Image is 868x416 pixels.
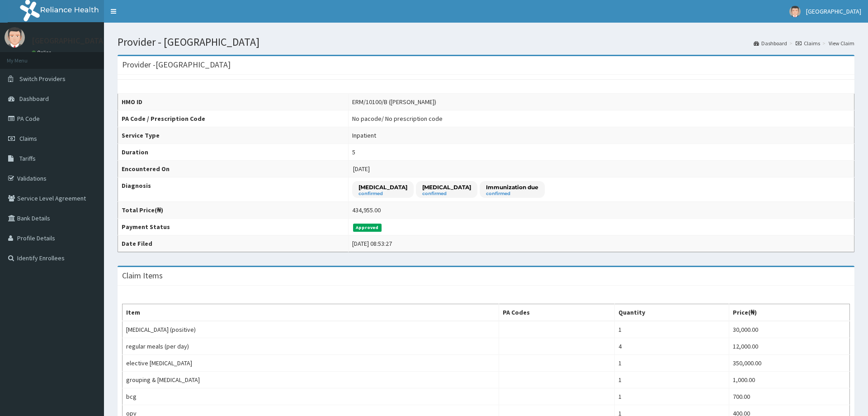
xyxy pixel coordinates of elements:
td: 4 [615,338,729,355]
p: [MEDICAL_DATA] [422,183,471,191]
div: [DATE] 08:53:27 [352,239,392,248]
th: PA Code / Prescription Code [118,110,349,127]
th: Duration [118,144,349,161]
th: HMO ID [118,94,349,110]
div: Inpatient [352,131,376,140]
span: Tariffs [19,154,36,163]
span: Switch Providers [19,75,66,83]
td: grouping & [MEDICAL_DATA] [123,372,499,388]
th: Date Filed [118,235,349,252]
div: No pacode / No prescription code [352,114,443,123]
img: User Image [789,6,801,17]
td: regular meals (per day) [123,338,499,355]
td: 30,000.00 [729,321,850,338]
td: [MEDICAL_DATA] (positive) [123,321,499,338]
h3: Claim Items [122,272,163,280]
td: bcg [123,388,499,405]
td: 1 [615,355,729,372]
p: [GEOGRAPHIC_DATA] [32,37,106,45]
small: confirmed [359,191,407,196]
th: Service Type [118,127,349,144]
span: Claims [19,134,37,143]
div: ERM/10100/B ([PERSON_NAME]) [352,97,436,106]
span: [DATE] [353,165,370,173]
span: Approved [353,224,382,232]
img: User Image [5,27,25,48]
a: Online [32,49,53,56]
td: 1 [615,321,729,338]
td: 350,000.00 [729,355,850,372]
small: confirmed [486,191,538,196]
h3: Provider - [GEOGRAPHIC_DATA] [122,61,231,69]
div: 5 [352,148,355,157]
span: Dashboard [19,95,49,103]
td: 1,000.00 [729,372,850,388]
th: Diagnosis [118,177,349,202]
td: 700.00 [729,388,850,405]
span: [GEOGRAPHIC_DATA] [806,7,861,15]
a: View Claim [829,39,854,47]
th: Total Price(₦) [118,202,349,219]
small: confirmed [422,191,471,196]
td: 1 [615,372,729,388]
th: Encountered On [118,161,349,177]
h1: Provider - [GEOGRAPHIC_DATA] [118,36,854,48]
a: Claims [796,39,820,47]
th: Quantity [615,304,729,321]
div: 434,955.00 [352,206,381,215]
td: 1 [615,388,729,405]
th: Price(₦) [729,304,850,321]
p: Immunization due [486,183,538,191]
td: 12,000.00 [729,338,850,355]
th: Payment Status [118,219,349,235]
th: PA Codes [499,304,615,321]
th: Item [123,304,499,321]
a: Dashboard [754,39,787,47]
p: [MEDICAL_DATA] [359,183,407,191]
td: elective [MEDICAL_DATA] [123,355,499,372]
